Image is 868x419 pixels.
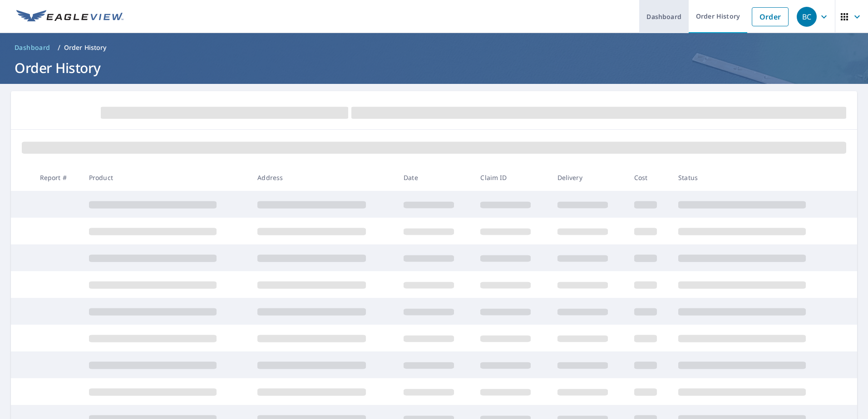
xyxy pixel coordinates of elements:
nav: breadcrumb [11,40,857,55]
a: Order [752,7,789,26]
img: EV Logo [16,10,123,24]
th: Delivery [550,164,627,191]
th: Report # [33,164,82,191]
th: Product [82,164,251,191]
th: Claim ID [473,164,550,191]
th: Status [671,164,840,191]
th: Address [250,164,396,191]
th: Date [396,164,473,191]
th: Cost [627,164,671,191]
a: Dashboard [11,40,54,55]
span: Dashboard [15,43,50,52]
h1: Order History [11,58,857,77]
li: / [58,42,60,53]
p: Order History [64,43,107,52]
div: BC [797,7,817,27]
